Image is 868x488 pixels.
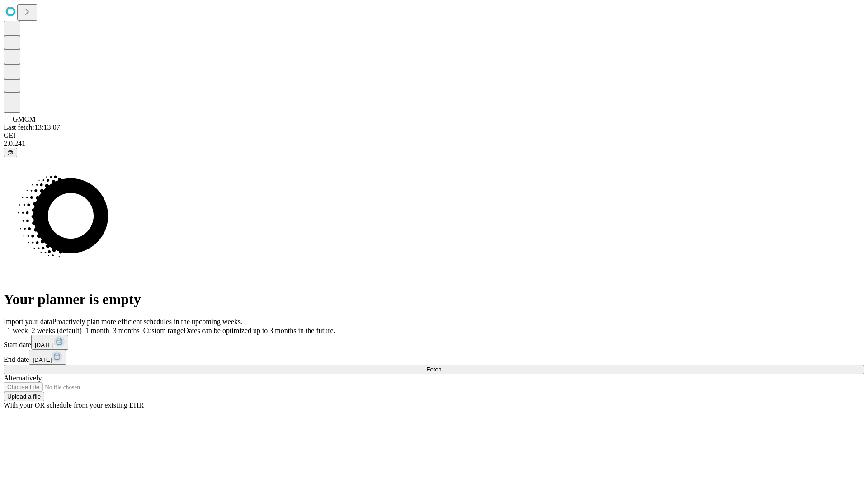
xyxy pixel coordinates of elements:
[52,318,242,325] span: Proactively plan more efficient schedules in the upcoming weeks.
[4,365,864,374] button: Fetch
[29,350,66,365] button: [DATE]
[35,342,54,348] span: [DATE]
[32,327,82,334] span: 2 weeks (default)
[426,366,441,373] span: Fetch
[4,291,864,308] h1: Your planner is empty
[4,123,60,131] span: Last fetch: 13:13:07
[7,327,28,334] span: 1 week
[4,350,864,365] div: End date
[4,374,42,382] span: Alternatively
[4,318,52,325] span: Import your data
[33,357,52,363] span: [DATE]
[113,327,140,334] span: 3 months
[4,335,864,350] div: Start date
[31,335,68,350] button: [DATE]
[13,115,36,123] span: GMCM
[7,149,14,156] span: @
[4,401,144,409] span: With your OR schedule from your existing EHR
[85,327,109,334] span: 1 month
[4,148,17,157] button: @
[4,131,864,140] div: GEI
[4,140,864,148] div: 2.0.241
[4,392,44,401] button: Upload a file
[143,327,184,334] span: Custom range
[184,327,335,334] span: Dates can be optimized up to 3 months in the future.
